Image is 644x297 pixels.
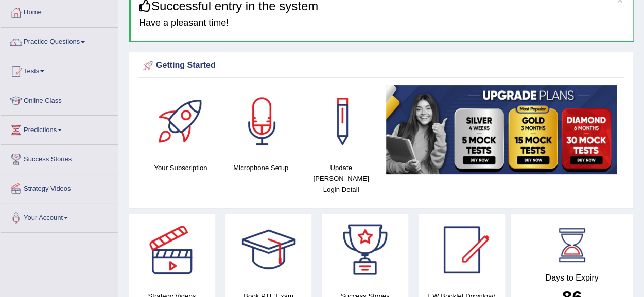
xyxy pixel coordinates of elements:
div: Getting Started [141,58,622,73]
a: Practice Questions [1,28,118,53]
h4: Have a pleasant time! [139,18,625,28]
a: Predictions [1,116,118,141]
h4: Microphone Setup [226,162,296,173]
a: Strategy Videos [1,174,118,200]
a: Tests [1,57,118,83]
a: Online Class [1,86,118,112]
h4: Days to Expiry [522,273,622,283]
a: Success Stories [1,145,118,171]
h4: Update [PERSON_NAME] Login Detail [306,162,376,195]
a: Your Account [1,203,118,229]
h4: Your Subscription [146,162,216,173]
img: small5.jpg [386,85,617,174]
